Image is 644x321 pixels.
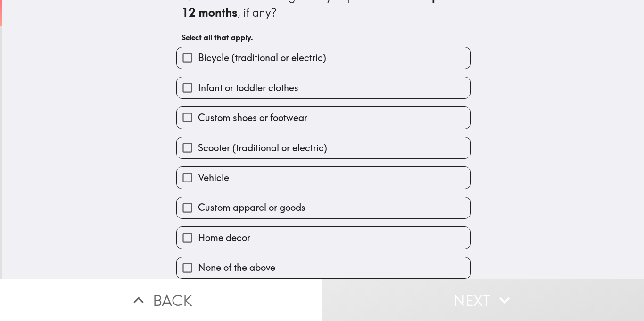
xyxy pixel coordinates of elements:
[177,227,470,248] button: Home decor
[177,107,470,128] button: Custom shoes or footwear
[198,171,229,184] span: Vehicle
[198,261,275,274] span: None of the above
[198,201,305,214] span: Custom apparel or goods
[177,257,470,278] button: None of the above
[177,77,470,98] button: Infant or toddler clothes
[322,279,644,321] button: Next
[177,197,470,218] button: Custom apparel or goods
[198,51,326,64] span: Bicycle (traditional or electric)
[198,231,250,244] span: Home decor
[177,137,470,158] button: Scooter (traditional or electric)
[198,81,298,95] span: Infant or toddler clothes
[182,32,465,43] h6: Select all that apply.
[198,111,307,124] span: Custom shoes or footwear
[177,167,470,188] button: Vehicle
[177,47,470,69] button: Bicycle (traditional or electric)
[198,141,327,155] span: Scooter (traditional or electric)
